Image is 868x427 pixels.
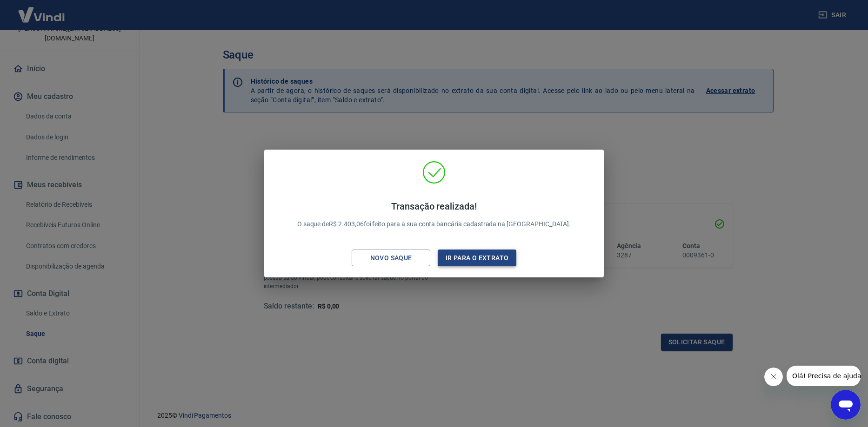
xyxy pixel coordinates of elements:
[359,252,423,264] div: Novo saque
[787,366,861,386] iframe: Mensagem da empresa
[764,368,783,386] iframe: Fechar mensagem
[297,201,571,212] h4: Transação realizada!
[831,390,861,420] iframe: Botão para abrir a janela de mensagens
[297,201,571,229] p: O saque de R$ 2.403,06 foi feito para a sua conta bancária cadastrada na [GEOGRAPHIC_DATA].
[6,7,78,14] span: Olá! Precisa de ajuda?
[438,250,516,267] button: Ir para o extrato
[352,250,430,267] button: Novo saque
